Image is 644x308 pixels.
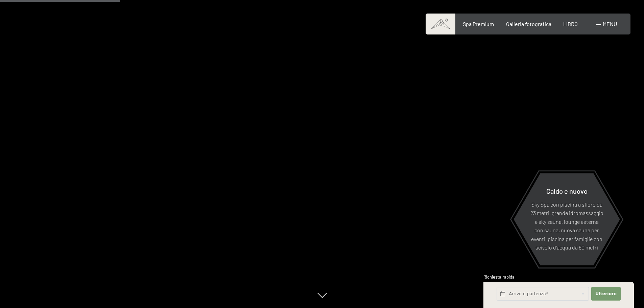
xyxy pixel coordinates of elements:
[595,291,617,296] font: Ulteriore
[591,287,620,301] button: Ulteriore
[546,187,588,195] font: Caldo e nuovo
[506,21,551,27] a: Galleria fotografica
[463,21,494,27] a: Spa Premium
[513,173,620,266] a: Caldo e nuovo Sky Spa con piscina a sfioro da 23 metri, grande idromassaggio e sky sauna, lounge ...
[563,21,578,27] a: LIBRO
[603,21,617,27] font: menu
[483,274,515,280] font: Richiesta rapida
[530,201,603,251] font: Sky Spa con piscina a sfioro da 23 metri, grande idromassaggio e sky sauna, lounge esterna con sa...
